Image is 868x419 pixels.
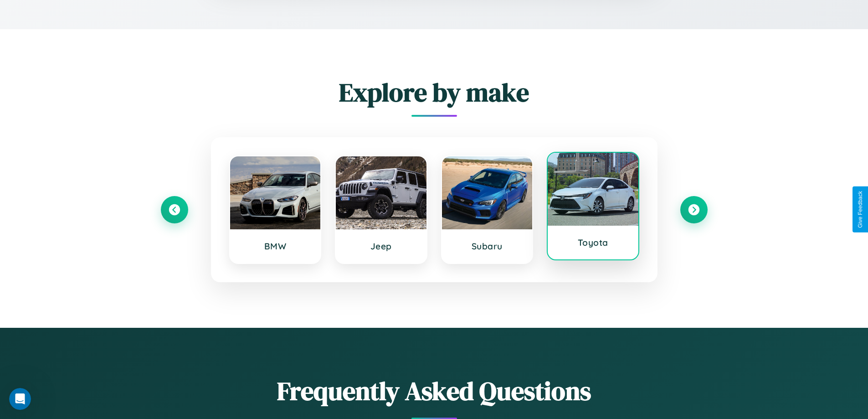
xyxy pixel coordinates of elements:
h3: BMW [239,241,312,252]
h3: Jeep [345,241,417,252]
h2: Explore by make [161,75,708,110]
h3: Subaru [451,241,524,252]
h2: Frequently Asked Questions [161,373,708,409]
div: Give Feedback [857,191,863,228]
h3: Toyota [557,237,629,248]
iframe: Intercom live chat [9,388,31,410]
